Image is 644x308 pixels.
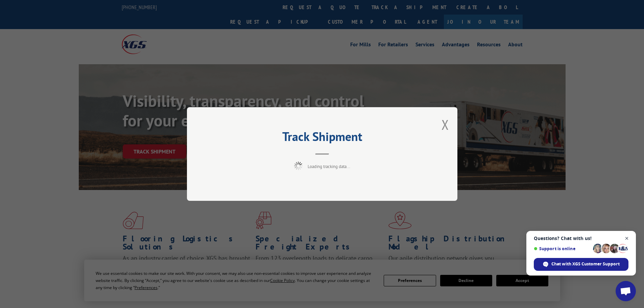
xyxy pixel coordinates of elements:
a: Open chat [616,281,636,301]
span: Support is online [534,246,591,251]
img: xgs-loading [294,162,303,170]
span: Chat with XGS Customer Support [551,261,620,267]
span: Loading tracking data... [308,164,350,169]
h2: Track Shipment [221,132,424,145]
span: Questions? Chat with us! [534,236,628,241]
button: Close modal [442,116,449,134]
span: Chat with XGS Customer Support [534,258,628,271]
